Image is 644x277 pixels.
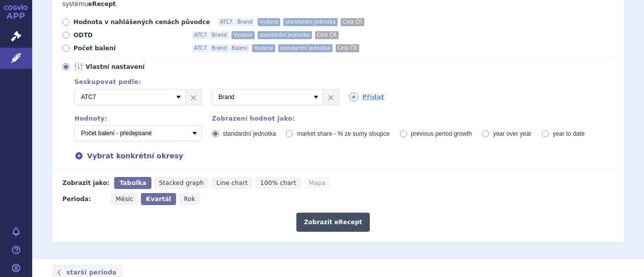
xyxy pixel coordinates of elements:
button: Zobrazit eRecept [296,213,370,232]
div: Vybrat konkrétní okresy [64,150,614,161]
span: year to date [553,130,585,137]
span: Hodnota v nahlášených cenách původce [73,18,210,26]
a: × [186,89,201,105]
span: Kvartál [146,196,171,203]
span: Line chart [216,179,248,187]
span: standardní jednotka [278,44,333,52]
span: Vydané [231,31,254,39]
span: Mapa [309,179,326,187]
span: Tabulka [119,179,146,187]
span: standardní jednotka [223,130,276,137]
span: Brand [210,44,229,52]
div: Zobrazení hodnot jako: [212,115,614,122]
span: Celá ČR [336,44,359,52]
span: Vydané [252,44,275,52]
span: Vlastní nastavení [86,63,196,71]
div: Hodnoty: [74,115,202,122]
span: ODTD [73,31,184,39]
div: Seskupovat podle: [64,78,614,85]
span: standardní jednotka [283,18,338,26]
div: Zobrazit jako: [62,177,109,189]
span: standardní jednotka [258,31,312,39]
span: ATC7 [218,18,234,26]
span: market share - % ze sumy sloupce [297,130,389,137]
span: Celá ČR [341,18,364,26]
span: ATC7 [192,31,209,39]
span: 100% chart [260,179,296,187]
span: year over year [493,130,532,137]
span: Vydané [258,18,280,26]
span: Měsíc [116,196,133,203]
span: Brand [210,31,229,39]
div: 2 [64,89,614,105]
span: Balení [230,44,250,52]
strong: eRecept [88,1,116,8]
span: ATC7 [192,44,209,52]
span: previous period growth [411,130,472,137]
a: Přidat [349,93,384,102]
span: Počet balení [73,44,184,52]
div: Perioda: [62,193,106,205]
span: Brand [235,18,255,26]
span: Stacked graph [159,179,204,187]
span: Rok [184,196,195,203]
a: × [323,89,339,105]
span: Celá ČR [315,31,339,39]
